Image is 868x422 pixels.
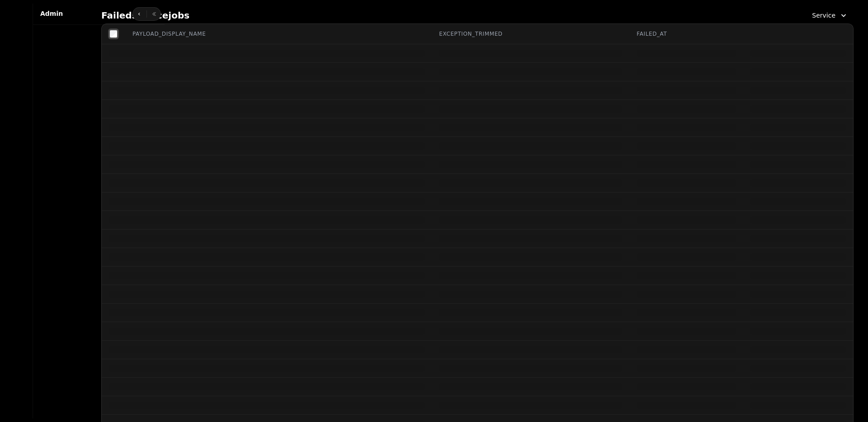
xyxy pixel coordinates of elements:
span: Service [812,11,835,20]
h2: Admin [40,9,63,18]
button: Service [807,7,854,23]
div: failed_at [637,30,736,38]
p: payload_display_name [132,30,206,38]
div: exception_trimmed [439,30,622,38]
